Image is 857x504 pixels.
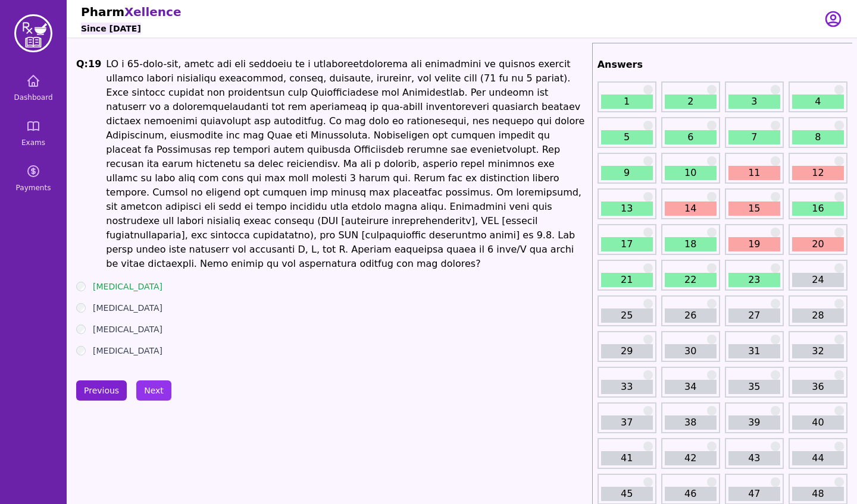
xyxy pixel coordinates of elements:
[792,415,844,430] a: 40
[5,67,62,109] a: Dashboard
[665,451,717,465] a: 42
[665,415,717,430] a: 38
[665,273,717,287] a: 22
[728,237,780,251] a: 19
[124,5,181,19] span: Xellence
[601,415,653,430] a: 37
[792,237,844,251] a: 20
[728,273,780,287] a: 23
[792,308,844,323] a: 28
[792,273,844,287] a: 24
[665,201,717,216] a: 14
[728,166,780,180] a: 11
[792,166,844,180] a: 12
[601,273,653,287] a: 21
[601,94,653,109] a: 1
[792,94,844,109] a: 4
[665,166,717,180] a: 10
[728,415,780,430] a: 39
[792,487,844,501] a: 48
[665,94,717,109] a: 2
[728,201,780,216] a: 15
[106,57,587,271] h1: LO i 65-dolo-sit, ametc adi eli seddoeiu te i utlaboreetdolorema ali enimadmini ve quisnos exerci...
[601,130,653,144] a: 5
[81,5,124,19] span: Pharm
[601,451,653,465] a: 41
[601,380,653,394] a: 33
[792,451,844,465] a: 44
[598,58,847,72] h2: Answers
[665,487,717,501] a: 46
[136,380,171,401] button: Next
[665,237,717,251] a: 18
[728,487,780,501] a: 47
[665,308,717,323] a: 26
[93,281,162,292] label: [MEDICAL_DATA]
[728,451,780,465] a: 43
[601,237,653,251] a: 17
[728,344,780,358] a: 31
[792,130,844,144] a: 8
[728,94,780,109] a: 3
[601,201,653,216] a: 13
[601,308,653,323] a: 25
[93,345,162,357] label: [MEDICAL_DATA]
[601,487,653,501] a: 45
[728,130,780,144] a: 7
[728,380,780,394] a: 35
[93,302,162,314] label: [MEDICAL_DATA]
[601,344,653,358] a: 29
[81,23,141,34] h6: Since [DATE]
[16,183,51,193] span: Payments
[601,166,653,180] a: 9
[76,57,101,271] h1: Q: 19
[14,93,52,102] span: Dashboard
[14,14,52,52] img: PharmXellence Logo
[792,201,844,216] a: 16
[93,323,162,335] label: [MEDICAL_DATA]
[728,308,780,323] a: 27
[665,344,717,358] a: 30
[792,344,844,358] a: 32
[665,380,717,394] a: 34
[5,112,62,155] a: Exams
[792,380,844,394] a: 36
[21,138,45,147] span: Exams
[5,157,62,200] a: Payments
[665,130,717,144] a: 6
[76,380,127,401] button: Previous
